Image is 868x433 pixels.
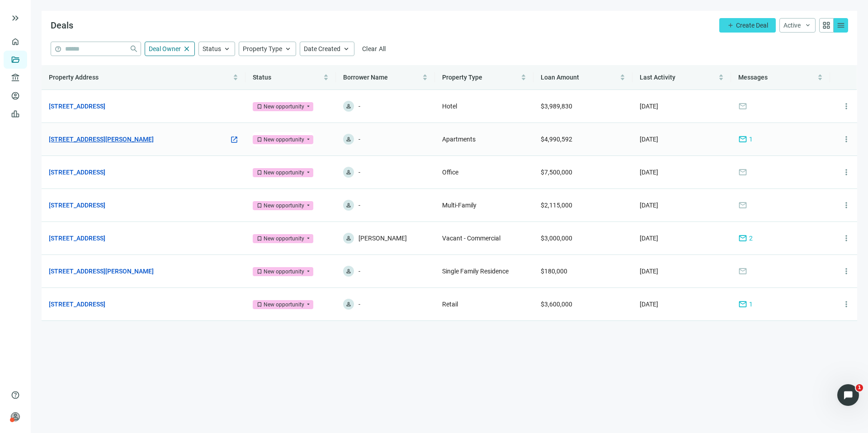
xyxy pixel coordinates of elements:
span: more_vert [842,267,851,276]
span: keyboard_arrow_up [223,45,231,53]
span: [DATE] [640,202,658,209]
span: mail [738,234,747,243]
div: Cashflow Capital [25,418,98,425]
span: keyboard_arrow_up [284,45,292,53]
span: [DATE] [640,235,658,242]
span: help [11,391,20,400]
button: keyboard_double_arrow_right [10,13,21,24]
span: Active [783,22,801,29]
a: [STREET_ADDRESS][PERSON_NAME] [49,134,154,144]
span: person [345,268,352,274]
span: - [359,200,360,211]
button: more_vert [837,163,855,181]
a: [STREET_ADDRESS] [49,167,105,177]
span: Status [203,45,221,52]
button: more_vert [837,262,855,280]
span: - [359,299,360,310]
span: grid_view [822,21,831,30]
div: New opportunity [264,135,304,144]
span: Last Activity [640,74,675,81]
span: mail [738,102,747,111]
span: mail [738,201,747,210]
span: $7,500,000 [541,169,572,176]
span: person [11,412,20,421]
button: more_vert [837,295,855,313]
div: New opportunity [264,201,304,210]
div: New opportunity [264,267,304,276]
span: [DATE] [640,103,658,110]
span: person [345,136,352,142]
span: bookmark [256,268,263,275]
span: - [359,101,360,112]
span: - [359,266,360,277]
span: [PERSON_NAME] [359,233,407,244]
span: account_balance [11,73,17,82]
span: Create Deal [736,22,768,29]
span: bookmark [256,169,263,176]
span: bookmark [256,136,263,143]
a: [STREET_ADDRESS] [49,101,105,111]
span: mail [738,135,747,144]
iframe: Intercom live chat [837,384,859,406]
span: $3,600,000 [541,301,572,308]
div: New opportunity [264,102,304,111]
span: 1 [749,134,753,144]
div: [PERSON_NAME] [25,409,98,418]
button: more_vert [837,130,855,148]
span: more_vert [842,300,851,309]
button: more_vert [837,196,855,214]
span: Hotel [442,103,457,110]
span: [DATE] [640,301,658,308]
span: Retail [442,301,458,308]
span: help [55,46,61,52]
a: [STREET_ADDRESS] [49,299,105,309]
span: more_vert [842,234,851,243]
span: Vacant - Commercial [442,235,500,242]
span: 2 [749,233,753,243]
span: $3,000,000 [541,235,572,242]
span: Property Type [442,74,482,81]
span: bookmark [256,235,263,242]
a: [STREET_ADDRESS][PERSON_NAME] [49,266,154,276]
span: Property Type [243,45,282,52]
span: - [359,167,360,178]
span: Multi-Family [442,202,476,209]
span: Apartments [442,136,476,143]
span: Messages [738,74,768,81]
span: keyboard_arrow_down [804,22,811,29]
span: Date Created [304,45,340,52]
button: Activekeyboard_arrow_down [779,18,816,33]
a: Borrowers [23,92,52,99]
a: [STREET_ADDRESS] [49,233,105,243]
span: Loan Amount [541,74,579,81]
span: more_vert [842,168,851,177]
span: Clear All [362,45,386,52]
span: $2,115,000 [541,202,572,209]
span: more_vert [842,201,851,210]
span: [DATE] [640,169,658,176]
a: open_in_new [230,135,238,145]
a: Overview [23,38,48,45]
span: person [345,235,352,241]
span: Status [253,74,271,81]
span: person [345,202,352,208]
span: mail [738,168,747,177]
span: bookmark [256,202,263,209]
span: person [345,301,352,307]
span: close [183,45,191,53]
div: New opportunity [264,234,304,243]
a: [STREET_ADDRESS] [49,200,105,210]
span: person [345,169,352,175]
button: more_vert [837,229,855,247]
span: menu [836,21,845,30]
span: Single Family Residence [442,268,509,275]
button: more_vert [837,97,855,115]
span: $4,990,592 [541,136,572,143]
span: bookmark [256,104,263,110]
button: addCreate Deal [719,18,776,33]
span: mail [738,267,747,276]
span: 1 [749,299,753,309]
span: add [727,22,734,29]
span: $3,989,830 [541,103,572,110]
span: person [345,103,352,109]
